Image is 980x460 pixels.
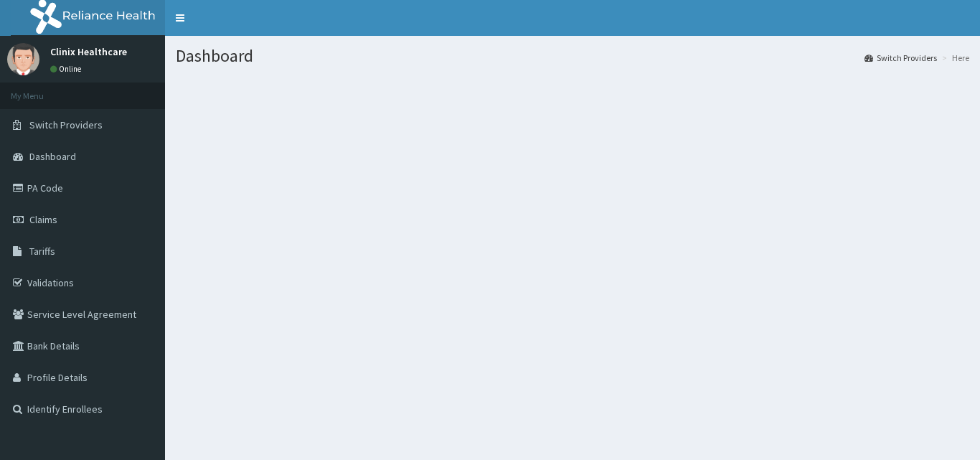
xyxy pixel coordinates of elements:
[938,52,969,64] li: Here
[176,47,969,65] h1: Dashboard
[29,213,57,226] span: Claims
[50,64,85,74] a: Online
[864,52,937,64] a: Switch Providers
[29,245,55,258] span: Tariffs
[50,47,127,57] p: Clinix Healthcare
[29,118,103,131] span: Switch Providers
[29,150,76,163] span: Dashboard
[7,43,39,75] img: User Image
